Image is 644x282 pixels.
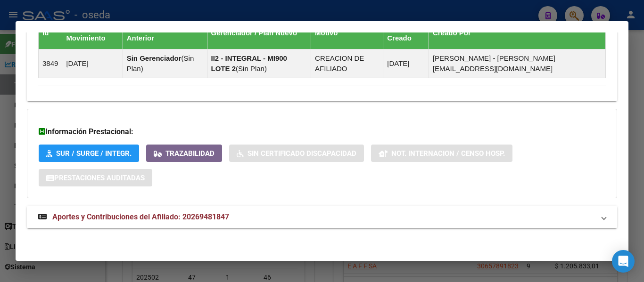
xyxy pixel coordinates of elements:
[429,49,605,78] td: [PERSON_NAME] - [PERSON_NAME][EMAIL_ADDRESS][DOMAIN_NAME]
[383,17,429,49] th: Fecha Creado
[54,174,145,182] span: Prestaciones Auditadas
[229,145,364,162] button: Sin Certificado Discapacidad
[248,149,356,158] span: Sin Certificado Discapacidad
[383,49,429,78] td: [DATE]
[211,54,287,73] strong: II2 - INTEGRAL - MI900 LOTE 2
[207,17,311,49] th: Gerenciador / Plan Nuevo
[39,126,605,137] h3: Información Prestacional:
[123,17,207,49] th: Gerenciador / Plan Anterior
[39,49,62,78] td: 3849
[146,145,222,162] button: Trazabilidad
[371,145,512,162] button: Not. Internacion / Censo Hosp.
[27,206,617,228] mat-expansion-panel-header: Aportes y Contribuciones del Afiliado: 20269481847
[311,17,383,49] th: Motivo
[123,49,207,78] td: ( )
[56,149,132,158] span: SUR / SURGE / INTEGR.
[612,250,635,273] div: Open Intercom Messenger
[62,17,123,49] th: Fecha Movimiento
[391,149,505,158] span: Not. Internacion / Censo Hosp.
[165,149,215,158] span: Trazabilidad
[39,145,139,162] button: SUR / SURGE / INTEGR.
[52,212,229,221] span: Aportes y Contribuciones del Afiliado: 20269481847
[39,169,152,186] button: Prestaciones Auditadas
[429,17,605,49] th: Creado Por
[207,49,311,78] td: ( )
[127,54,182,62] strong: Sin Gerenciador
[39,17,62,49] th: Id
[238,64,264,73] span: Sin Plan
[62,49,123,78] td: [DATE]
[311,49,383,78] td: CREACION DE AFILIADO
